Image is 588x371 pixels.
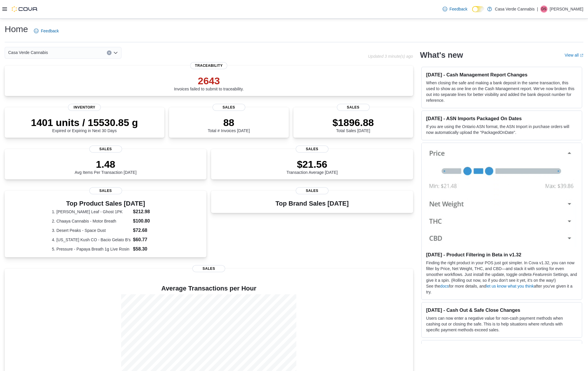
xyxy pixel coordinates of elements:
[440,284,449,288] a: docs
[31,117,138,133] div: Expired or Expiring in Next 30 Days
[133,208,159,215] dd: $212.98
[426,80,577,103] p: When closing the safe and making a bank deposit in the same transaction, this used to show as one...
[89,146,122,153] span: Sales
[426,260,577,283] p: Finding the right product in your POS just got simpler. In Cova v1.32, you can now filter by Pric...
[333,117,374,128] p: $1896.88
[426,315,577,333] p: Users can now enter a negative value for non-cash payment methods when cashing out or closing the...
[472,6,484,12] input: Dark Mode
[276,200,349,207] h3: Top Brand Sales [DATE]
[107,50,112,55] button: Clear input
[192,265,225,272] span: Sales
[542,6,547,13] span: DS
[89,187,122,194] span: Sales
[174,75,244,87] p: 2643
[5,23,28,35] h1: Home
[495,6,535,13] p: Casa Verde Cannabis
[75,158,137,170] p: 1.48
[426,252,577,258] h3: [DATE] - Product Filtering in Beta in v1.32
[75,158,137,175] div: Avg Items Per Transaction [DATE]
[52,246,131,252] dt: 5. Pressure - Papaya Breath 1g Live Rosin
[52,237,131,243] dt: 4. [US_STATE] Kush CO - Bacio Gelato B's
[537,6,538,13] p: |
[472,12,472,13] span: Dark Mode
[52,200,159,207] h3: Top Product Sales [DATE]
[540,6,547,13] div: Desiree Shay
[208,117,250,128] p: 88
[440,3,470,15] a: Feedback
[133,246,159,253] dd: $58.30
[133,227,159,234] dd: $72.68
[333,117,374,133] div: Total Sales [DATE]
[426,307,577,313] h3: [DATE] - Cash Out & Safe Close Changes
[9,285,408,292] h4: Average Transactions per Hour
[368,54,413,59] p: Updated 3 minute(s) ago
[426,116,577,121] h3: [DATE] - ASN Imports Packaged On Dates
[133,236,159,243] dd: $60.77
[426,124,577,135] p: If you are using the Ontario ASN format, the ASN Import in purchase orders will now automatically...
[426,72,577,78] h3: [DATE] - Cash Management Report Changes
[286,158,338,175] div: Transaction Average [DATE]
[31,117,138,128] p: 1401 units / 15530.85 g
[337,104,370,111] span: Sales
[133,218,159,225] dd: $100.80
[550,6,583,13] p: [PERSON_NAME]
[12,6,38,12] img: Cova
[580,54,583,57] svg: External link
[52,228,131,233] dt: 3. Desert Peaks - Space Dust
[174,75,244,91] div: Invoices failed to submit to traceability.
[296,146,328,153] span: Sales
[41,28,59,34] span: Feedback
[296,187,328,194] span: Sales
[190,62,227,69] span: Traceability
[426,283,577,295] p: See the for more details, and after you’ve given it a try.
[113,50,118,55] button: Open list of options
[565,53,583,57] a: View allExternal link
[286,158,338,170] p: $21.56
[52,218,131,224] dt: 2. Chaaya Cannabis - Motor Breath
[213,104,245,111] span: Sales
[486,284,534,288] a: let us know what you think
[8,49,48,56] span: Casa Verde Cannabis
[52,209,131,215] dt: 1. [PERSON_NAME] Leaf - Ghost 1PK
[450,6,467,12] span: Feedback
[32,25,61,37] a: Feedback
[523,272,549,277] em: Beta Features
[68,104,101,111] span: Inventory
[420,50,463,60] h2: What's new
[208,117,250,133] div: Total # Invoices [DATE]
